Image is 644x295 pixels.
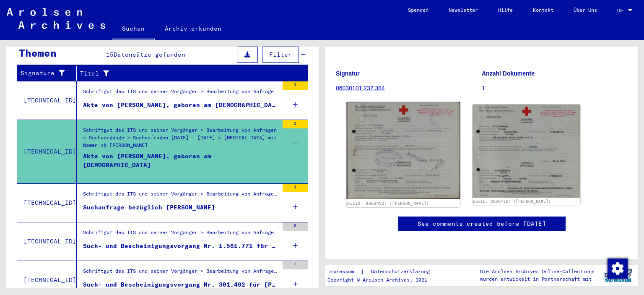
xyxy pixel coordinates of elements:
[7,8,105,29] img: Arolsen_neg.svg
[21,67,78,80] div: Signature
[327,267,440,276] div: |
[617,8,626,13] span: DE
[80,69,291,78] div: Titel
[602,265,634,286] img: yv_logo.png
[83,229,278,240] div: Schriftgut des ITS und seiner Vorgänger > Bearbeitung von Anfragen > Fallbezogene [MEDICAL_DATA] ...
[21,69,70,78] div: Signature
[83,101,278,110] div: Akte von [PERSON_NAME], geboren am [DEMOGRAPHIC_DATA]
[482,84,627,93] p: 1
[480,275,595,283] p: wurden entwickelt in Partnerschaft mit
[112,18,155,40] a: Suchen
[347,102,460,199] img: 001.jpg
[347,201,429,206] a: DocID: 86684327 ([PERSON_NAME])
[155,18,231,39] a: Archiv erkunden
[83,203,215,212] div: Suchanfrage bezüglich [PERSON_NAME]
[17,183,77,222] td: [TECHNICAL_ID]
[608,258,628,279] img: Zustimmung ändern
[262,47,299,63] button: Filter
[83,280,278,289] div: Such- und Bescheinigungsvorgang Nr. 301.492 für [PERSON_NAME][GEOGRAPHIC_DATA] geboren [DEMOGRAPH...
[283,184,308,192] div: 4
[283,222,308,231] div: 9
[473,104,581,198] img: 002.jpg
[473,199,551,204] a: DocID: 86684327 ([PERSON_NAME])
[364,267,440,276] a: Datenschutzerklärung
[269,51,292,58] span: Filter
[482,70,535,77] b: Anzahl Dokumente
[80,67,300,80] div: Titel
[83,242,278,251] div: Such- und Bescheinigungsvorgang Nr. 1.561.771 für [PERSON_NAME] geboren [DEMOGRAPHIC_DATA]
[283,261,308,269] div: 7
[327,276,440,284] p: Copyright © Arolsen Archives, 2021
[83,152,278,177] div: Akte von [PERSON_NAME], geboren am [DEMOGRAPHIC_DATA]
[418,219,546,228] a: See comments created before [DATE]
[327,267,361,276] a: Impressum
[83,190,278,202] div: Schriftgut des ITS und seiner Vorgänger > Bearbeitung von Anfragen > Fallbezogene [MEDICAL_DATA] ...
[83,126,278,156] div: Schriftgut des ITS und seiner Vorgänger > Bearbeitung von Anfragen > Suchvorgänge > Suchanfragen ...
[83,88,278,99] div: Schriftgut des ITS und seiner Vorgänger > Bearbeitung von Anfragen > Suchvorgänge > Suchanfragen ...
[17,222,77,261] td: [TECHNICAL_ID]
[83,267,278,279] div: Schriftgut des ITS und seiner Vorgänger > Bearbeitung von Anfragen > Fallbezogene [MEDICAL_DATA] ...
[480,268,595,275] p: Die Arolsen Archives Online-Collections
[336,70,360,77] b: Signatur
[336,85,385,91] a: 06030101 232.384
